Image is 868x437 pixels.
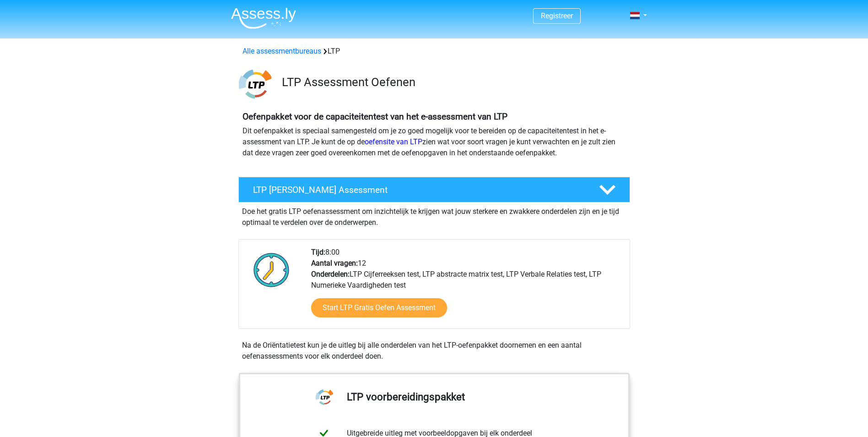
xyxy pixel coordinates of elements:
[365,137,422,146] a: oefensite van LTP
[541,11,573,20] a: Registreer
[238,340,630,362] div: Na de Oriëntatietest kun je de uitleg bij alle onderdelen van het LTP-oefenpakket doornemen en ee...
[311,270,350,279] b: Onderdelen:
[304,247,629,328] div: 8:00 12 LTP Cijferreeksen test, LTP abstracte matrix test, LTP Verbale Relaties test, LTP Numerie...
[311,248,325,257] b: Tijd:
[235,177,634,202] a: LTP [PERSON_NAME] Assessment
[282,75,623,89] h3: LTP Assessment Oefenen
[243,126,626,158] p: Dit oefenpakket is speciaal samengesteld om je zo goed mogelijk voor te bereiden op de capaciteit...
[243,47,321,55] a: Alle assessmentbureaus
[239,68,271,100] img: ltp.png
[248,247,295,293] img: Klok
[253,185,584,195] h4: LTP [PERSON_NAME] Assessment
[243,111,507,122] b: Oefenpakket voor de capaciteitentest van het e-assessment van LTP
[238,202,630,228] div: Doe het gratis LTP oefenassessment om inzichtelijk te krijgen wat jouw sterkere en zwakkere onder...
[239,46,630,57] div: LTP
[231,7,296,29] img: Assessly
[311,259,358,268] b: Aantal vragen:
[311,298,447,317] a: Start LTP Gratis Oefen Assessment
